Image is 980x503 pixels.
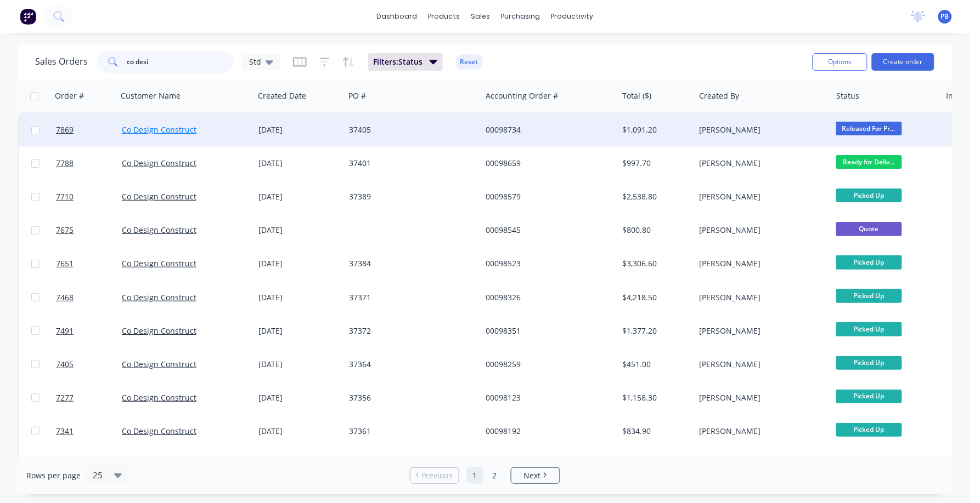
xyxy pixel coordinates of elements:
div: [PERSON_NAME] [699,325,821,336]
div: 37405 [349,124,471,135]
span: Released For Pr... [836,122,902,135]
span: 7675 [56,225,74,236]
span: 7491 [56,325,74,336]
a: Co Design Construct [122,359,196,369]
a: Previous page [410,470,459,481]
div: sales [465,8,495,25]
span: Previous [421,470,453,481]
span: 7277 [56,392,74,403]
span: Next [524,470,541,481]
div: 00098734 [486,124,607,135]
span: Picked Up [836,322,902,336]
a: Co Design Construct [122,292,196,302]
div: 00098123 [486,392,607,403]
div: 00098523 [486,258,607,269]
div: 00098192 [486,426,607,437]
div: [DATE] [258,124,340,135]
button: Reset [456,54,483,70]
div: $997.70 [623,158,687,169]
span: Picked Up [836,390,902,403]
span: Picked Up [836,423,902,437]
img: Factory [20,8,36,25]
div: Total ($) [623,90,652,101]
a: 7651 [56,247,122,280]
span: 7405 [56,359,74,370]
div: 00098579 [486,191,607,202]
div: products [423,8,465,25]
a: 7468 [56,281,122,314]
div: [PERSON_NAME] [699,292,821,303]
div: $3,306.60 [623,258,687,269]
a: Co Design Construct [122,426,196,436]
div: [PERSON_NAME] [699,392,821,403]
span: 7341 [56,426,74,437]
div: 00098259 [486,359,607,370]
a: Co Design Construct [122,225,196,235]
h1: Sales Orders [35,56,88,67]
div: 37361 [349,426,471,437]
div: 00098545 [486,225,607,236]
div: $800.80 [623,225,687,236]
span: Quote [836,222,902,236]
div: 37372 [349,325,471,336]
div: 37384 [349,258,471,269]
div: [PERSON_NAME] [699,158,821,169]
div: Customer Name [121,90,181,101]
div: 37364 [349,359,471,370]
div: [PERSON_NAME] [699,191,821,202]
div: $1,377.20 [623,325,687,336]
div: [DATE] [258,359,340,370]
div: Created By [700,90,740,101]
div: productivity [545,8,599,25]
div: $451.00 [623,359,687,370]
a: Co Design Construct [122,124,196,135]
div: [DATE] [258,292,340,303]
a: 7710 [56,180,122,213]
button: Options [813,53,868,71]
span: Filters: Status [374,56,423,67]
div: [DATE] [258,158,340,169]
a: 7869 [56,113,122,146]
div: Status [837,90,860,101]
span: Std [249,56,261,67]
a: Co Design Construct [122,325,196,336]
a: Co Design Construct [122,392,196,403]
div: [DATE] [258,392,340,403]
div: [DATE] [258,225,340,236]
div: 37371 [349,292,471,303]
div: 37401 [349,158,471,169]
button: Create order [872,53,934,71]
span: 7468 [56,292,74,303]
div: Order # [55,90,84,101]
a: 7277 [56,381,122,414]
span: 7869 [56,124,74,135]
div: [PERSON_NAME] [699,124,821,135]
a: 7788 [56,147,122,180]
div: 37356 [349,392,471,403]
div: Accounting Order # [486,90,558,101]
span: Picked Up [836,356,902,370]
div: purchasing [495,8,545,25]
span: Picked Up [836,255,902,269]
span: Ready for Deliv... [836,155,902,169]
div: $834.90 [623,426,687,437]
div: 00098351 [486,325,607,336]
div: [DATE] [258,325,340,336]
div: $1,091.20 [623,124,687,135]
a: Co Design Construct [122,158,196,168]
a: Co Design Construct [122,191,196,202]
div: [DATE] [258,426,340,437]
div: $4,218.50 [623,292,687,303]
a: Next page [511,470,560,481]
div: [PERSON_NAME] [699,225,821,236]
a: Page 1 is your current page [467,467,483,484]
a: Co Design Construct [122,258,196,268]
a: 7675 [56,214,122,247]
button: Filters:Status [368,53,443,71]
span: 7788 [56,158,74,169]
a: 7341 [56,415,122,448]
span: Picked Up [836,289,902,302]
a: dashboard [371,8,423,25]
div: PO # [348,90,366,101]
div: [DATE] [258,258,340,269]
